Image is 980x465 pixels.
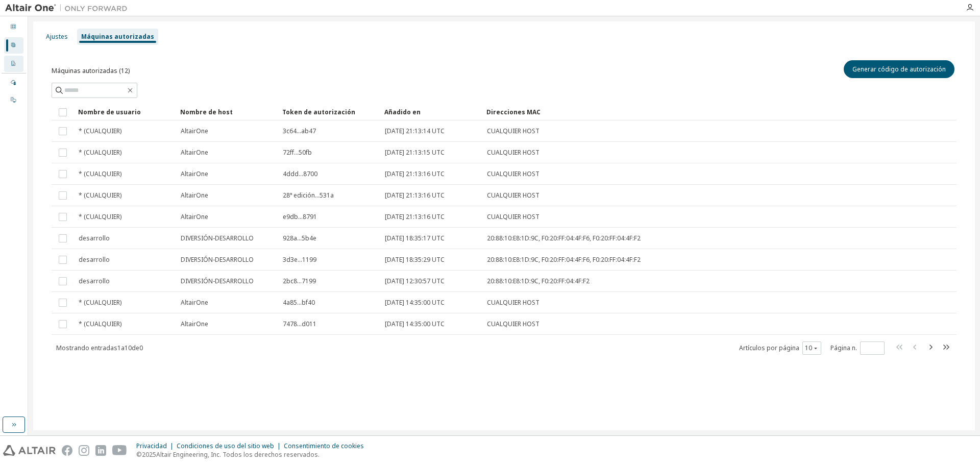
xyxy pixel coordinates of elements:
[852,65,946,74] font: Generar código de autorización
[487,191,540,200] font: CUALQUIER HOST
[283,255,316,264] font: 3d3e...1199
[844,60,954,78] button: Generar código de autorización
[181,277,254,285] font: DIVERSIÓN-DESARROLLO
[156,450,320,459] font: Altair Engineering, Inc. Todos los derechos reservados.
[181,298,208,307] font: AltairOne
[79,298,121,307] font: * (CUALQUIER)
[79,277,110,285] font: desarrollo
[385,320,445,328] font: [DATE] 14:35:00 UTC
[283,127,316,135] font: 3c64...ab47
[132,344,139,352] font: de
[385,191,445,200] font: [DATE] 21:13:16 UTC
[78,108,141,116] font: Nombre de usuario
[56,344,117,352] font: Mostrando entradas
[385,277,445,285] font: [DATE] 12:30:57 UTC
[805,344,812,352] font: 10
[181,320,208,328] font: AltairOne
[4,92,23,108] div: En las instalaciones
[487,148,540,157] font: CUALQUIER HOST
[283,212,317,221] font: e9db...8791
[79,169,121,178] font: * (CUALQUIER)
[487,234,641,242] font: 20:88:10:E8:1D:9C, F0:20:FF:04:4F:F6, F0:20:FF:04:4F:F2
[181,169,208,178] font: AltairOne
[181,191,208,200] font: AltairOne
[62,445,72,456] img: facebook.svg
[79,320,121,328] font: * (CUALQUIER)
[142,450,156,459] font: 2025
[117,344,121,352] font: 1
[283,234,316,242] font: 928a...5b4e
[112,445,127,456] img: youtube.svg
[79,148,121,157] font: * (CUALQUIER)
[385,255,445,264] font: [DATE] 18:35:29 UTC
[385,212,445,221] font: [DATE] 21:13:16 UTC
[4,19,23,35] div: Panel
[4,37,23,54] div: Perfil de usuario
[384,108,421,116] font: Añadido en
[4,75,23,91] div: Administrado
[283,320,316,328] font: 7478...d011
[385,234,445,242] font: [DATE] 18:35:17 UTC
[487,169,540,178] font: CUALQUIER HOST
[46,32,68,41] font: Ajustes
[181,212,208,221] font: AltairOne
[5,3,133,13] img: Altair Uno
[136,442,167,450] font: Privacidad
[181,148,208,157] font: AltairOne
[487,320,540,328] font: CUALQUIER HOST
[79,445,89,456] img: instagram.svg
[830,344,857,352] font: Página n.
[385,298,445,307] font: [DATE] 14:35:00 UTC
[177,442,274,450] font: Condiciones de uso del sitio web
[283,148,312,157] font: 72ff...50fb
[81,32,154,41] font: Máquinas autorizadas
[487,298,540,307] font: CUALQUIER HOST
[181,127,208,135] font: AltairOne
[487,255,641,264] font: 20:88:10:E8:1D:9C, F0:20:FF:04:4F:F6, F0:20:FF:04:4F:F2
[136,450,142,459] font: ©
[739,344,799,352] font: Artículos por página
[283,191,334,200] font: 28ª edición...531a
[181,234,254,242] font: DIVERSIÓN-DESARROLLO
[139,344,143,352] font: 0
[79,234,110,242] font: desarrollo
[283,277,316,285] font: 2bc8...7199
[79,212,121,221] font: * (CUALQUIER)
[79,191,121,200] font: * (CUALQUIER)
[487,212,540,221] font: CUALQUIER HOST
[121,344,125,352] font: a
[4,56,23,72] div: Perfil de la empresa
[385,148,445,157] font: [DATE] 21:13:15 UTC
[79,255,110,264] font: desarrollo
[385,169,445,178] font: [DATE] 21:13:16 UTC
[52,66,130,75] font: Máquinas autorizadas (12)
[283,169,317,178] font: 4ddd...8700
[487,127,540,135] font: CUALQUIER HOST
[95,445,106,456] img: linkedin.svg
[486,108,541,116] font: Direcciones MAC
[282,108,355,116] font: Token de autorización
[487,277,590,285] font: 20:88:10:E8:1D:9C, F0:20:FF:04:4F:F2
[3,445,56,456] img: altair_logo.svg
[283,298,315,307] font: 4a85...bf40
[79,127,121,135] font: * (CUALQUIER)
[181,255,254,264] font: DIVERSIÓN-DESARROLLO
[284,442,364,450] font: Consentimiento de cookies
[180,108,233,116] font: Nombre de host
[125,344,132,352] font: 10
[385,127,445,135] font: [DATE] 21:13:14 UTC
